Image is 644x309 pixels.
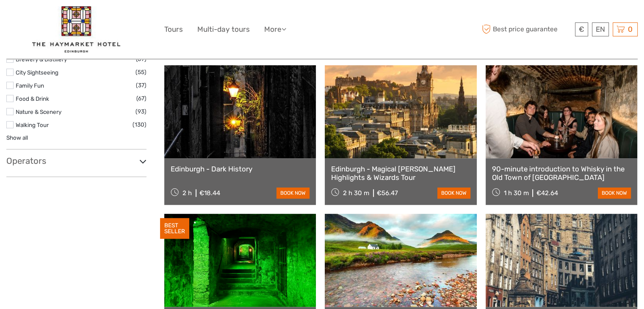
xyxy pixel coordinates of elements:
[197,23,250,36] a: Multi-day tours
[16,56,67,63] a: Brewery & Distillery
[135,67,146,77] span: (55)
[503,189,528,197] span: 1 h 30 m
[32,6,120,52] img: 2426-e9e67c72-e0e4-4676-a79c-1d31c490165d_logo_big.jpg
[6,134,28,141] a: Show all
[276,188,310,199] a: book now
[480,22,573,36] span: Best price guarantee
[437,188,470,199] a: book now
[12,15,96,22] p: We're away right now. Please check back later!
[343,189,369,197] span: 2 h 30 m
[136,80,146,90] span: (37)
[164,23,183,36] a: Tours
[627,25,634,33] span: 0
[16,69,58,76] a: City Sightseeing
[182,189,192,197] span: 2 h
[135,107,146,116] span: (93)
[16,121,49,128] a: Walking Tour
[536,189,558,197] div: €42.64
[136,94,146,103] span: (67)
[171,165,310,173] a: Edinburgh - Dark History
[377,189,398,197] div: €56.47
[133,120,146,130] span: (130)
[16,108,61,115] a: Nature & Scenery
[331,165,470,182] a: Edinburgh - Magical [PERSON_NAME] Highlights & Wizards Tour
[199,189,220,197] div: €18.44
[492,165,631,182] a: 90-minute introduction to Whisky in the Old Town of [GEOGRAPHIC_DATA]
[160,218,189,239] div: BEST SELLER
[16,82,44,89] a: Family Fun
[579,25,584,33] span: €
[264,23,286,36] a: More
[598,188,631,199] a: book now
[6,156,146,166] h3: Operators
[592,22,609,36] div: EN
[16,95,49,102] a: Food & Drink
[97,13,108,23] button: Open LiveChat chat widget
